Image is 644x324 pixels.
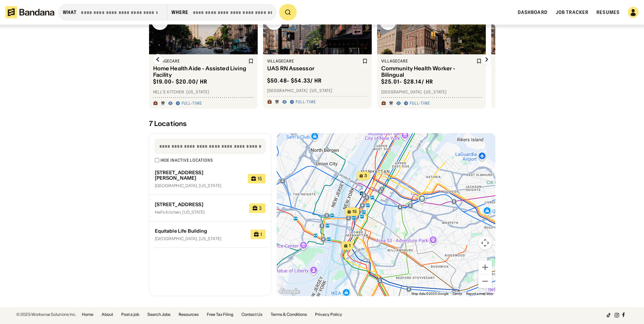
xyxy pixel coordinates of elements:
a: Post a job [121,312,139,317]
span: 1 [349,243,350,249]
span: 15 [352,209,356,215]
div: [GEOGRAPHIC_DATA] · [US_STATE] [267,88,368,93]
a: Terms & Conditions [271,312,307,317]
div: 7 Locations [149,120,495,128]
div: © 2025 Workwise Solutions Inc. [16,312,76,317]
div: UAS RN Assessor [267,65,361,72]
div: 1 [260,232,262,237]
a: Free Tax Filing [207,312,233,317]
button: Map camera controls [478,236,492,250]
a: Equitable Life Building[GEOGRAPHIC_DATA], [US_STATE]1 [149,221,271,248]
div: [GEOGRAPHIC_DATA] · [US_STATE] [381,89,482,95]
a: [STREET_ADDRESS]Hell's Kitchen, [US_STATE]3 [149,195,271,221]
a: Resumes [596,9,620,15]
div: Community Health Worker - Bilingual [381,65,475,78]
div: Full-time [410,101,430,106]
a: Home [82,312,93,317]
a: VillageCare logoVillageCareCommunity Health Worker - Bilingual$25.01- $28.14/ hr[GEOGRAPHIC_DATA]... [377,11,486,109]
div: $ 19.00 - $20.00 / hr [153,78,208,85]
span: Map data ©2025 Google [411,292,448,295]
div: Hell's Kitchen, [US_STATE] [155,210,244,214]
div: VillageCare [153,58,247,64]
a: VillageCare logoVillageCareHome Health Aide - Assisted Living Facility$19.00- $20.00/ hrHell's Ki... [149,11,258,109]
a: VillageCare logoVillageCareUAS RN Assessor$50.48- $54.33/ hr[GEOGRAPHIC_DATA] ·[US_STATE]Full-time [263,11,372,109]
div: VillageCare [381,58,475,64]
div: Equitable Life Building [155,228,245,234]
div: [STREET_ADDRESS][PERSON_NAME] [155,170,243,181]
a: Job Tracker [556,9,588,15]
div: $ 25.01 - $28.14 / hr [381,78,434,85]
div: Where [171,9,189,15]
img: Bandana logotype [5,6,54,18]
div: Hell's Kitchen · [US_STATE] [153,89,254,95]
div: [GEOGRAPHIC_DATA], [US_STATE] [155,184,243,188]
div: [STREET_ADDRESS] [155,202,244,208]
a: Report a map error [466,292,493,295]
a: Resources [179,312,199,317]
div: 15 [258,176,262,181]
div: Hide inactive locations [161,158,213,163]
div: Full-time [296,99,316,105]
div: VillageCare [267,58,361,64]
a: Privacy Policy [315,312,342,317]
a: Search Jobs [147,312,170,317]
div: 3 [259,206,262,211]
button: Zoom in [478,260,492,274]
a: Dashboard [518,9,548,15]
span: 3 [364,173,367,179]
a: Open this area in Google Maps (opens a new window) [278,287,301,296]
div: what [63,9,77,15]
img: Google [278,287,301,296]
img: Left Arrow [152,54,163,65]
img: Right Arrow [481,54,492,65]
div: Home Health Aide - Assisted Living Facility [153,65,247,78]
a: Terms (opens in new tab) [453,292,462,295]
div: Full-time [182,101,202,106]
div: [GEOGRAPHIC_DATA], [US_STATE] [155,237,245,241]
a: About [102,312,113,317]
div: $ 50.48 - $54.33 / hr [267,77,322,84]
a: [STREET_ADDRESS][PERSON_NAME][GEOGRAPHIC_DATA], [US_STATE]15 [149,163,271,195]
button: Zoom out [478,274,492,288]
a: Contact Us [241,312,262,317]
